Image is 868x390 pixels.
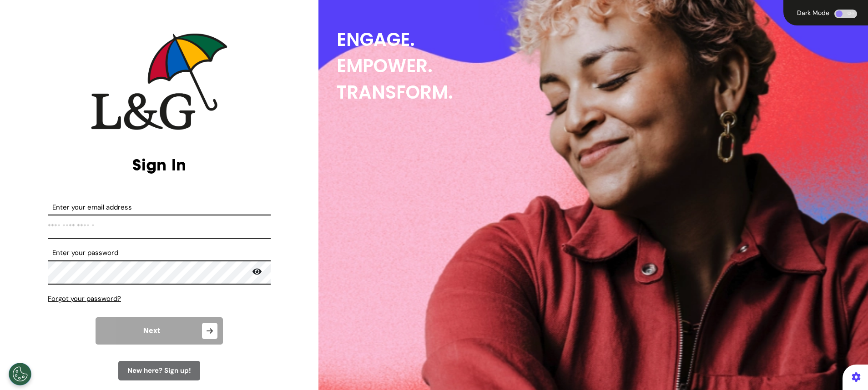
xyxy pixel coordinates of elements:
img: company logo [91,33,227,130]
label: Enter your email address [48,202,271,213]
button: Open Preferences [9,363,31,385]
span: New here? Sign up! [127,366,191,375]
span: Next [143,327,160,335]
h2: Sign In [48,155,271,175]
div: TRANSFORM. [337,79,868,105]
div: EMPOWER. [337,53,868,79]
div: OFF [834,10,857,18]
button: Next [96,317,223,345]
div: Dark Mode [794,10,832,16]
span: Forgot your password? [48,294,121,303]
div: ENGAGE. [337,26,868,53]
label: Enter your password [48,248,271,258]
